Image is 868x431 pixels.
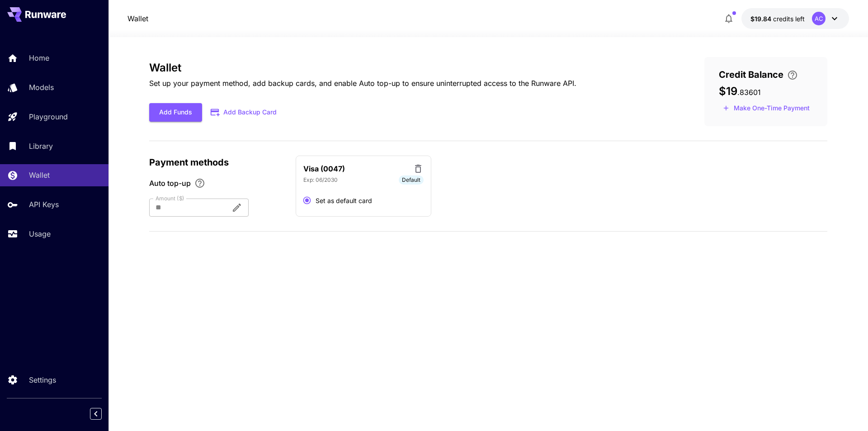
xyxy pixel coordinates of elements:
label: Amount ($) [156,194,184,202]
span: Credit Balance [719,68,783,81]
button: Add Backup Card [202,104,286,121]
span: . 83601 [737,88,761,97]
p: Payment methods [149,156,285,169]
button: Add Funds [149,103,202,122]
p: Home [29,52,49,63]
h3: Wallet [149,62,576,74]
nav: breadcrumb [127,13,148,24]
button: Make a one-time, non-recurring payment [719,101,814,115]
p: Playground [29,111,68,122]
p: Settings [29,374,56,385]
p: Exp: 06/2030 [303,176,338,184]
div: Collapse sidebar [97,406,108,422]
span: credits left [773,15,805,23]
p: Set up your payment method, add backup cards, and enable Auto top-up to ensure uninterrupted acce... [149,78,576,89]
button: Enable Auto top-up to ensure uninterrupted service. We'll automatically bill the chosen amount wh... [191,178,209,189]
span: Set as default card [316,196,372,205]
a: Wallet [127,13,148,24]
p: API Keys [29,199,59,210]
p: Visa (0047) [303,163,345,174]
p: Usage [29,228,51,239]
button: $19.83601AC [741,8,849,29]
button: Collapse sidebar [90,408,102,420]
div: $19.83601 [750,14,805,24]
p: Models [29,82,54,93]
button: Enter your card details and choose an Auto top-up amount to avoid service interruptions. We'll au... [783,70,802,81]
p: Wallet [29,170,50,180]
span: $19 [719,85,737,98]
p: Library [29,141,53,152]
span: $19.84 [750,15,773,23]
span: Auto top-up [149,178,191,189]
div: AC [812,12,826,25]
span: Default [399,176,424,184]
